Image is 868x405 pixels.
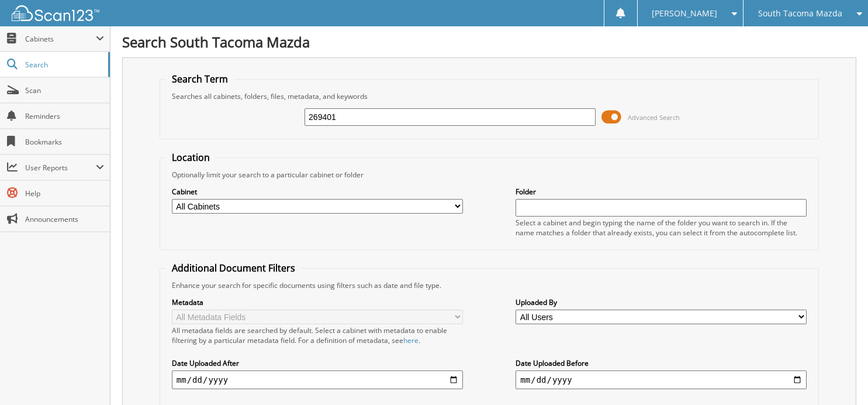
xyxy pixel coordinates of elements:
[25,214,104,224] span: Announcements
[166,91,812,101] div: Searches all cabinets, folders, files, metadata, and keywords
[172,358,463,368] label: Date Uploaded After
[810,349,868,405] iframe: Chat Widget
[172,187,463,197] label: Cabinet
[166,280,812,290] div: Enhance your search for specific documents using filters such as date and file type.
[652,10,717,17] span: [PERSON_NAME]
[516,187,807,197] label: Folder
[172,325,463,345] div: All metadata fields are searched by default. Select a cabinet with metadata to enable filtering b...
[25,188,104,198] span: Help
[122,32,856,52] h1: Search South Tacoma Mazda
[758,10,842,17] span: South Tacoma Mazda
[25,111,104,121] span: Reminders
[25,163,96,173] span: User Reports
[172,370,463,389] input: start
[166,151,216,164] legend: Location
[166,73,234,85] legend: Search Term
[403,335,419,345] a: here
[25,85,104,95] span: Scan
[12,5,99,21] img: scan123-logo-white.svg
[25,34,96,44] span: Cabinets
[166,262,301,274] legend: Additional Document Filters
[628,113,680,122] span: Advanced Search
[516,297,807,307] label: Uploaded By
[516,218,807,238] div: Select a cabinet and begin typing the name of the folder you want to search in. If the name match...
[25,137,104,147] span: Bookmarks
[516,370,807,389] input: end
[25,60,102,70] span: Search
[516,358,807,368] label: Date Uploaded Before
[166,170,812,180] div: Optionally limit your search to a particular cabinet or folder
[172,297,463,307] label: Metadata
